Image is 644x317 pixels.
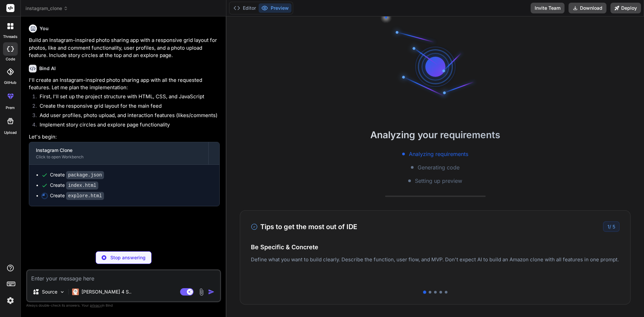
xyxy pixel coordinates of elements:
p: I'll create an Instagram-inspired photo sharing app with all the requested features. Let me plan ... [29,76,220,92]
div: Click to open Workbench [36,154,202,160]
p: Stop answering [110,254,146,261]
li: Add user profiles, photo upload, and interaction features (likes/comments) [34,112,220,121]
h4: Be Specific & Concrete [251,243,620,252]
h6: You [40,25,49,32]
button: Preview [259,3,291,13]
p: Let's begin: [29,133,220,141]
code: index.html [66,181,98,190]
label: prem [6,105,15,111]
h6: Bind AI [39,65,56,72]
span: Generating code [418,163,460,171]
label: code [6,56,15,62]
span: instagram_clone [25,5,68,12]
div: Instagram Clone [36,147,202,154]
img: Claude 4 Sonnet [72,288,79,295]
img: Pick Models [59,289,65,295]
p: Always double-check its answers. Your in Bind [26,302,221,309]
label: GitHub [4,80,16,86]
img: icon [208,288,215,295]
img: settings [5,295,16,306]
p: Build an Instagram-inspired photo sharing app with a responsive grid layout for photos, like and ... [29,37,220,59]
code: package.json [66,171,104,179]
img: attachment [198,288,205,296]
div: / [603,221,620,232]
div: Create [50,192,104,199]
label: Upload [4,130,17,136]
button: Editor [231,3,259,13]
span: 5 [612,224,615,229]
h3: Tips to get the most out of IDE [251,222,357,232]
p: [PERSON_NAME] 4 S.. [82,288,131,295]
p: Source [42,288,57,295]
label: threads [3,34,17,40]
h2: Analyzing your requirements [226,128,644,142]
code: explore.html [66,192,104,200]
li: Create the responsive grid layout for the main feed [34,102,220,112]
button: Invite Team [531,3,565,13]
button: Deploy [610,3,641,13]
span: Setting up preview [415,177,462,185]
li: First, I'll set up the project structure with HTML, CSS, and JavaScript [34,93,220,102]
span: 1 [607,224,609,229]
button: Download [569,3,606,13]
span: privacy [90,303,102,307]
li: Implement story circles and explore page functionality [34,121,220,130]
span: Analyzing requirements [409,150,468,158]
div: Create [50,182,98,189]
div: Create [50,171,104,178]
button: Instagram CloneClick to open Workbench [29,142,208,164]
